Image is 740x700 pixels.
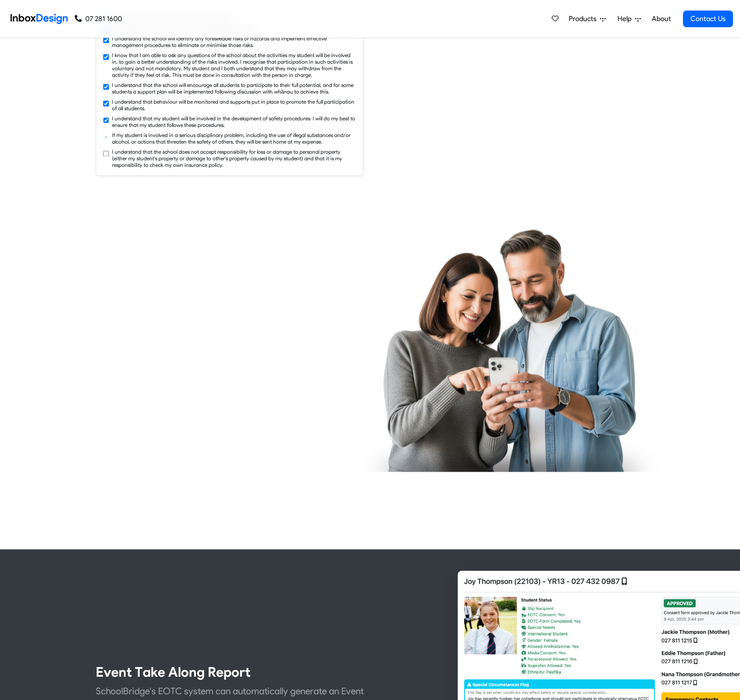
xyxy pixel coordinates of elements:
a: Contact Us [683,11,733,27]
a: Help [614,10,644,28]
label: I understand the school will identify any foreseeable risks or hazards and implement effective ma... [112,35,356,48]
h3: Event Take Along Report [96,663,364,681]
label: I understand that the school does not accept responsibility for loss or damage to personal proper... [112,148,356,168]
label: If my student is involved in a serious disciplinary problem, including the use of illegal substan... [112,132,356,145]
label: I understand that the school will encourage all students to participate to their full potential, ... [112,82,356,95]
img: parents_using_phone.png [360,228,661,472]
label: I understand that my student will be involved in the development of safety procedures. I will do ... [112,115,356,128]
span: Products [569,14,600,24]
a: 07 281 1600 [75,14,122,24]
span: Help [617,14,635,24]
label: I understand that behaviour will be monitored and supports put in place to promote the full parti... [112,98,356,112]
label: I know that I am able to ask any questions of the school about the activities my student will be ... [112,52,356,78]
a: About [649,10,673,28]
a: Products [565,10,609,28]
